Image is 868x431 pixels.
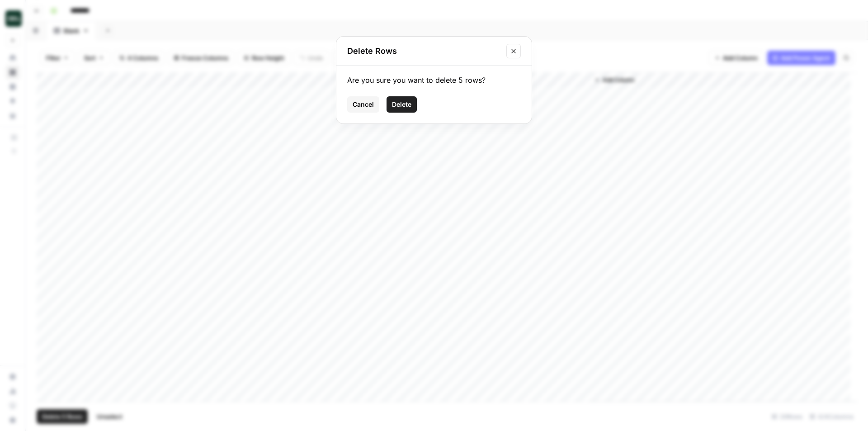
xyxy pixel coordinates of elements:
[353,100,374,109] span: Cancel
[347,96,379,113] button: Cancel
[387,96,417,113] button: Delete
[347,75,521,85] div: Are you sure you want to delete 5 rows?
[506,44,521,58] button: Close modal
[347,45,501,57] h2: Delete Rows
[392,100,411,109] span: Delete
